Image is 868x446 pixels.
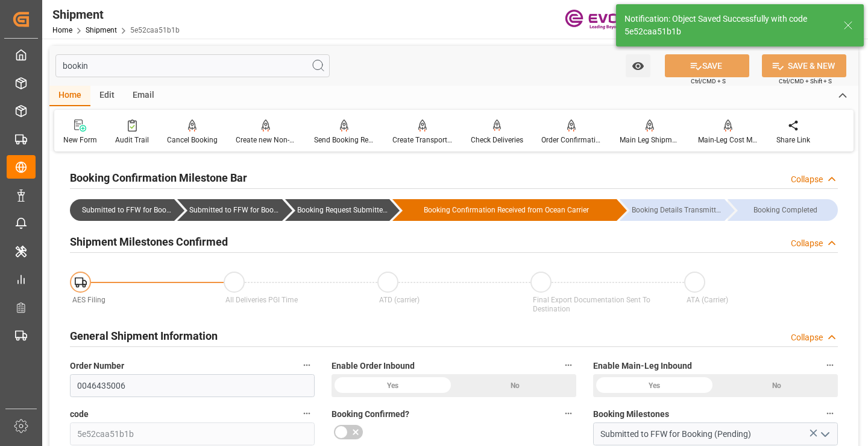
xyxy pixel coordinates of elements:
[332,360,415,372] span: Enable Order Inbound
[740,199,832,221] div: Booking Completed
[561,406,576,421] button: Booking Confirmed?
[225,296,298,304] span: All Deliveries PGI Time
[776,135,810,145] div: Share Link
[593,408,669,421] span: Booking Milestones
[70,234,228,250] h2: Shipment Milestones Confirmed
[624,13,832,38] div: Notification: Object Saved Successfully with code 5e52caa51b1b
[70,199,174,221] div: Submitted to FFW for Booking (Pending)
[177,199,281,221] div: Submitted to FFW for Booking
[728,199,838,221] div: Booking Completed
[715,374,838,397] div: No
[297,199,389,221] div: Booking Request Submitted to Ocean Carrier
[314,135,374,145] div: Send Booking Request To ABS
[63,135,97,145] div: New Form
[626,54,650,77] button: open menu
[533,296,650,313] span: Final Export Documentation Sent To Destination
[70,170,247,186] h2: Booking Confirmation Milestone Bar
[72,296,105,304] span: AES Filing
[82,199,174,221] div: Submitted to FFW for Booking (Pending)
[55,54,330,77] input: Search Fields
[167,135,218,145] div: Cancel Booking
[791,237,823,250] div: Collapse
[779,77,832,86] span: Ctrl/CMD + Shift + S
[115,135,149,145] div: Audit Trail
[691,77,726,86] span: Ctrl/CMD + S
[471,135,523,145] div: Check Deliveries
[332,408,409,421] span: Booking Confirmed?
[665,54,749,77] button: SAVE
[49,86,90,106] div: Home
[816,425,834,444] button: open menu
[454,374,576,397] div: No
[236,135,296,145] div: Create new Non-Conformance
[791,331,823,344] div: Collapse
[299,357,315,373] button: Order Number
[70,408,89,421] span: code
[620,135,680,145] div: Main Leg Shipment
[822,406,838,421] button: Booking Milestones
[124,86,163,106] div: Email
[762,54,846,77] button: SAVE & NEW
[332,374,454,397] div: Yes
[392,135,453,145] div: Create Transport Unit
[593,374,715,397] div: Yes
[90,86,124,106] div: Edit
[189,199,281,221] div: Submitted to FFW for Booking
[791,173,823,186] div: Collapse
[565,9,643,30] img: Evonik-brand-mark-Deep-Purple-RGB.jpeg_1700498283.jpeg
[632,199,724,221] div: Booking Details Transmitted to SAP
[52,26,72,34] a: Home
[86,26,117,34] a: Shipment
[698,135,758,145] div: Main-Leg Cost Message
[379,296,420,304] span: ATD (carrier)
[822,357,838,373] button: Enable Main-Leg Inbound
[687,296,728,304] span: ATA (Carrier)
[52,5,180,24] div: Shipment
[299,406,315,421] button: code
[70,360,124,372] span: Order Number
[593,360,692,372] span: Enable Main-Leg Inbound
[392,199,617,221] div: Booking Confirmation Received from Ocean Carrier
[561,357,576,373] button: Enable Order Inbound
[541,135,602,145] div: Order Confirmation
[404,199,608,221] div: Booking Confirmation Received from Ocean Carrier
[620,199,724,221] div: Booking Details Transmitted to SAP
[285,199,389,221] div: Booking Request Submitted to Ocean Carrier
[70,328,218,344] h2: General Shipment Information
